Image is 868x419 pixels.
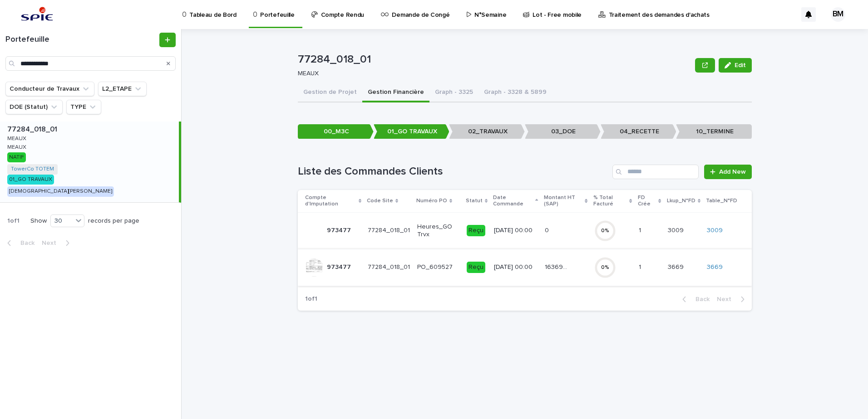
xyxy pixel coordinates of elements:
[707,227,723,234] a: 3009
[368,263,410,271] p: 77284_018_01
[298,83,362,102] button: Gestion de Projet
[638,193,656,209] p: FD Crée
[717,296,737,302] span: Next
[601,124,676,139] p: 04_RECETTE
[831,7,845,22] div: BM
[494,263,538,271] p: [DATE] 00:00
[327,262,353,271] p: 973477
[417,263,459,271] p: PO_609527
[298,70,688,78] p: MEAUX
[478,83,552,102] button: Graph - 3328 & 5899
[467,262,485,273] div: Reçu
[368,227,410,234] p: 77284_018_01
[298,212,752,249] tr: 973477973477 77284_018_01Heures_GO TrvxReçu[DATE] 00:0000 0%11 30093009 3009
[7,134,28,142] p: MEAUX
[298,288,325,310] p: 1 of 1
[676,124,752,139] p: 10_TERMINE
[5,35,158,45] h1: Portefeuille
[417,223,459,239] p: Heures_GO Trvx
[66,100,101,114] button: TYPE
[639,262,643,271] p: 1
[374,124,449,139] p: 01_GO TRAVAUX
[5,56,176,71] input: Search
[5,82,94,96] button: Conducteur de Travaux
[416,196,447,206] p: Numéro PO
[494,227,538,234] p: [DATE] 00:00
[713,295,752,303] button: Next
[466,196,483,206] p: Statut
[667,196,695,206] p: Lkup_N°FD
[51,216,73,226] div: 30
[449,124,525,139] p: 02_TRAVAUX
[298,53,691,66] p: 77284_018_01
[690,296,710,302] span: Back
[298,124,374,139] p: 00_M3C
[18,5,56,24] img: svstPd6MQfCT1uX1QGkG
[675,295,713,303] button: Back
[545,262,569,271] p: 16369.46
[719,169,746,175] span: Add New
[467,225,485,236] div: Reçu
[594,228,616,234] div: 0 %
[7,175,54,185] div: 01_GO TRAVAUX
[42,240,62,246] span: Next
[735,62,746,68] span: Edit
[30,217,47,225] p: Show
[7,152,26,162] div: NATIF
[298,165,609,178] h1: Liste des Commandes Clients
[88,217,139,225] p: records per page
[305,193,356,209] p: Compte d'Imputation
[298,249,752,286] tr: 973477973477 77284_018_01PO_609527Reçu[DATE] 00:0016369.4616369.46 0%11 36693669 3669
[98,82,147,96] button: L2_ETAPE
[704,165,752,179] a: Add New
[15,240,35,246] span: Back
[706,196,737,206] p: Table_N°FD
[362,83,429,102] button: Gestion Financière
[327,225,353,234] p: 973477
[5,100,63,114] button: DOE (Statut)
[493,193,533,209] p: Date Commande
[525,124,601,139] p: 03_DOE
[7,123,59,134] p: 77284_018_01
[719,58,752,73] button: Edit
[668,262,686,271] p: 3669
[11,166,54,172] a: TowerCo TOTEM
[429,83,478,102] button: Graph - 3325
[544,193,583,209] p: Montant HT (SAP)
[7,142,28,151] p: MEAUX
[367,196,393,206] p: Code Site
[707,263,723,271] a: 3669
[612,165,699,179] input: Search
[545,225,551,234] p: 0
[639,225,643,234] p: 1
[593,193,627,209] p: % Total Facturé
[38,239,77,247] button: Next
[668,225,686,234] p: 3009
[7,186,114,196] div: [DEMOGRAPHIC_DATA][PERSON_NAME]
[594,264,616,271] div: 0 %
